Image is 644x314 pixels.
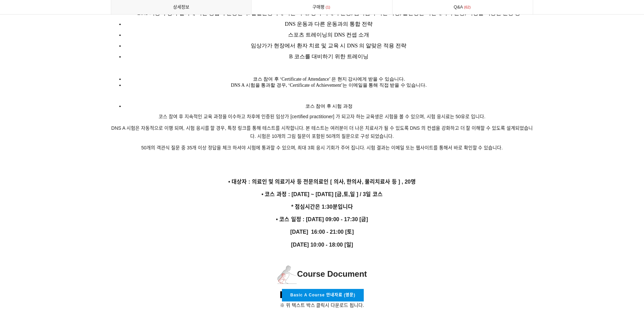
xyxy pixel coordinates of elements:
[285,21,373,27] span: DNS 운동과 다른 운동과의 통합 전략
[276,216,368,222] strong: • 코스 일정 : [DATE] 09:00 - 17:30 [금]
[325,4,331,11] span: 1
[277,265,297,284] img: 1597e3e65a0d2.png
[288,32,369,38] span: 스포츠 트레이닝의 DNS 컨셉 소개
[231,83,427,88] span: DNS A 시험을 통과할 경우, ‘Certificate of Achievement’는 이메일을 통해 직접 받을 수 있습니다.
[289,54,368,59] span: B 코스를 대비하기 위한 트레이닝
[463,4,472,11] span: 62
[280,302,364,308] span: ※ 위 텍스트 박스 클릭시 다운로드 됩니다.
[253,77,405,82] span: 코스 참여 후 ‘Certificate of Attendance’ 은 현지 강사에게 받을 수 있습니다.
[290,229,354,235] strong: [DATE] 16:00 - 21:00 [토]
[291,242,353,248] strong: [DATE] 10:00 - 18:00 [일]
[282,289,364,301] a: Basic A Course 안내자료 (영문)
[305,104,353,109] span: 코스 참여 후 시험 과정
[290,293,355,297] span: Basic A Course 안내자료 (영문)
[251,43,406,48] span: 임상가가 현장에서 환자 치료 및 교육 시 DNS 의 알맞은 적용 전략
[111,125,533,139] span: DNS A 시험은 자동적으로 이행 되며, 시험 응시를 할 경우, 특정 링크를 통해 테스트를 시작합니다. 본 테스트는 여러분이 더 나은 치료사가 될 수 있도록 DNS 의 컨셉을...
[141,145,503,150] span: 50개의 객관식 질문 중 35개 이상 정답을 체크 하셔야 시험에 통과할 수 있으며, 최대 3회 응시 기회가 주어 집니다. 시험 결과는 이메일 또는 웹사이트를 통해서 바로 확인...
[261,191,382,197] strong: • 코스 과정 : [DATE] ~ [DATE] [금,토,일 ] / 3일 코스
[291,204,353,210] strong: * 점심시간은 1:30분입니다
[228,179,415,185] strong: • 대상자 : 의료인 및 의료기사 등 전문의료인 [ 의사, 한의사, 물리치료사 등 ] , 20명
[159,114,485,119] span: 코스 참여 후 지속적인 교육 과정을 이수하고 차후에 인증된 임상가 [certified practitioner] 가 되고자 하는 교육생은 시험을 볼 수 있으며, 시험 응시료는 ...
[277,269,367,278] span: Course Document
